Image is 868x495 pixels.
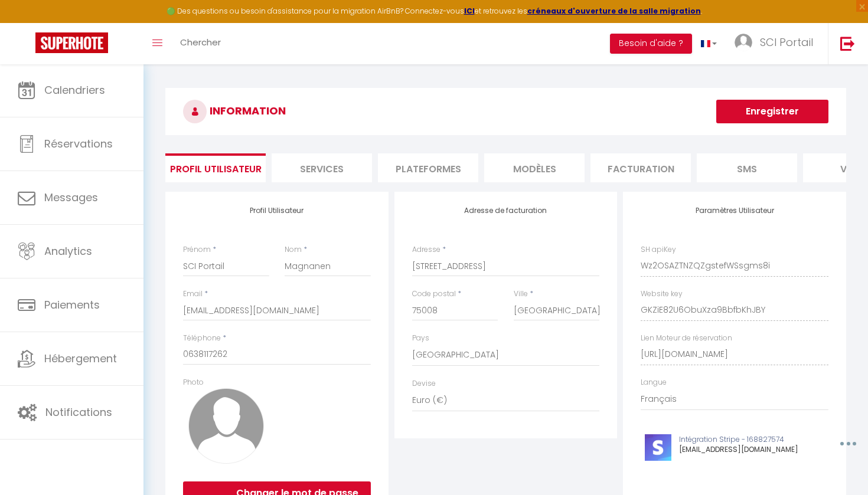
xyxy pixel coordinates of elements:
[44,136,113,151] span: Réservations
[735,34,752,51] img: ...
[183,244,211,255] label: Prénom
[641,377,667,388] label: Langue
[45,405,112,419] span: Notifications
[726,23,828,64] a: ... SCI Portail
[183,206,371,215] h4: Profil Utilisateur
[679,434,813,445] p: Intégration Stripe - 168827574
[183,377,204,388] label: Photo
[679,444,798,454] span: [EMAIL_ADDRESS][DOMAIN_NAME]
[840,36,855,51] img: logout
[760,35,813,50] span: SCI Portail
[697,153,797,182] li: SMS
[44,297,100,312] span: Paiements
[641,206,828,215] h4: Paramètres Utilisateur
[484,153,585,182] li: MODÈLES
[412,378,436,389] label: Devise
[272,153,372,182] li: Services
[464,6,475,16] a: ICI
[285,244,302,255] label: Nom
[378,153,478,182] li: Plateformes
[412,244,440,255] label: Adresse
[412,206,600,215] h4: Adresse de facturation
[44,244,92,258] span: Analytics
[188,388,264,464] img: avatar.png
[183,289,203,300] label: Email
[610,34,692,54] button: Besoin d'aide ?
[171,23,230,64] a: Chercher
[44,83,105,97] span: Calendriers
[412,289,456,300] label: Code postal
[641,289,683,300] label: Website key
[527,6,701,16] a: créneaux d'ouverture de la salle migration
[44,190,98,205] span: Messages
[44,351,117,366] span: Hébergement
[645,434,671,461] img: stripe-logo.jpeg
[590,153,691,182] li: Facturation
[412,333,429,344] label: Pays
[514,289,528,300] label: Ville
[641,333,732,344] label: Lien Moteur de réservation
[165,88,846,135] h3: INFORMATION
[165,153,266,182] li: Profil Utilisateur
[183,333,221,344] label: Téléphone
[180,36,221,48] span: Chercher
[35,32,108,53] img: Super Booking
[716,100,828,123] button: Enregistrer
[641,244,676,255] label: SH apiKey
